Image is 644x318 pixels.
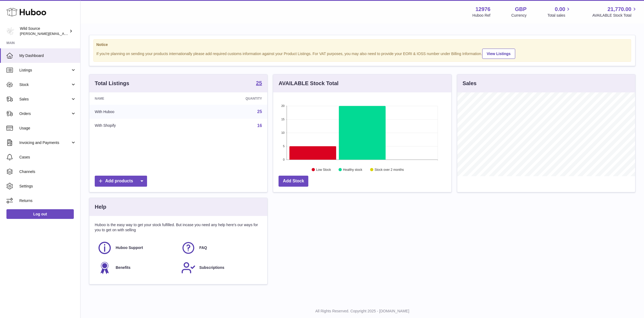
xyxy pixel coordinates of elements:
strong: GBP [515,6,526,13]
a: 25 [257,109,262,114]
span: Settings [19,184,76,189]
span: Usage [19,126,76,131]
text: 10 [281,131,285,134]
a: Huboo Support [97,241,176,255]
p: All Rights Reserved. Copyright 2025 - [DOMAIN_NAME] [85,309,640,314]
a: 0.00 Total sales [547,6,571,18]
text: Stock over 2 months [375,168,404,172]
text: 20 [281,104,285,107]
a: 25 [256,80,262,87]
strong: 25 [256,80,262,86]
span: FAQ [199,245,207,250]
a: FAQ [181,241,259,255]
a: Benefits [97,261,176,275]
a: Subscriptions [181,261,259,275]
img: kate@wildsource.co.uk [6,27,14,35]
span: Stock [19,82,71,87]
span: Orders [19,111,71,116]
span: Total sales [547,13,571,18]
h3: Sales [463,80,477,87]
a: 21,770.00 AVAILABLE Stock Total [592,6,638,18]
span: Subscriptions [199,265,224,270]
text: Low Stock [316,168,331,172]
span: Invoicing and Payments [19,140,71,145]
span: [PERSON_NAME][EMAIL_ADDRESS][DOMAIN_NAME] [20,31,108,36]
text: 0 [283,158,285,161]
text: 15 [281,118,285,121]
a: 16 [257,123,262,128]
h3: Help [95,203,106,211]
span: Sales [19,97,71,102]
span: Returns [19,198,76,203]
text: 5 [283,144,285,148]
span: My Dashboard [19,53,76,58]
div: Huboo Ref [473,13,491,18]
a: Log out [6,209,74,219]
h3: Total Listings [95,80,129,87]
span: 21,770.00 [608,6,631,13]
a: Add Stock [279,176,308,187]
span: Huboo Support [116,245,143,250]
span: AVAILABLE Stock Total [592,13,638,18]
span: Listings [19,68,71,73]
div: Wild Source [20,26,68,36]
td: With Shopify [89,119,185,133]
td: With Huboo [89,105,185,119]
div: If you're planning on sending your products internationally please add required customs informati... [96,48,628,59]
span: 0.00 [555,6,565,13]
th: Quantity [185,92,268,105]
strong: Notice [96,42,628,47]
text: Healthy stock [343,168,363,172]
th: Name [89,92,185,105]
a: View Listings [482,49,515,59]
h3: AVAILABLE Stock Total [279,80,338,87]
span: Cases [19,155,76,160]
span: Benefits [116,265,130,270]
p: Huboo is the easy way to get your stock fulfilled. But incase you need any help here's our ways f... [95,222,262,233]
span: Channels [19,169,76,174]
div: Currency [511,13,527,18]
strong: 12976 [475,6,491,13]
a: Add products [95,176,147,187]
